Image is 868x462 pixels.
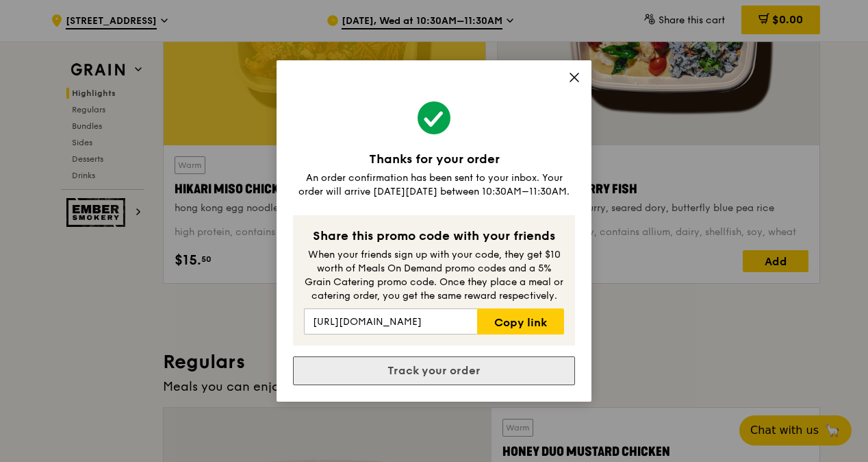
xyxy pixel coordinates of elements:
[293,149,575,169] div: Thanks for your order
[293,171,575,199] div: An order confirmation has been sent to your inbox. Your order will arrive [DATE][DATE] between 10...
[293,356,575,385] a: Track your order
[434,88,435,88] img: aff_l
[304,248,564,303] div: When your friends sign up with your code, they get $10 worth of Meals On Demand promo codes and a...
[477,308,564,335] a: Copy link
[304,226,564,245] div: Share this promo code with your friends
